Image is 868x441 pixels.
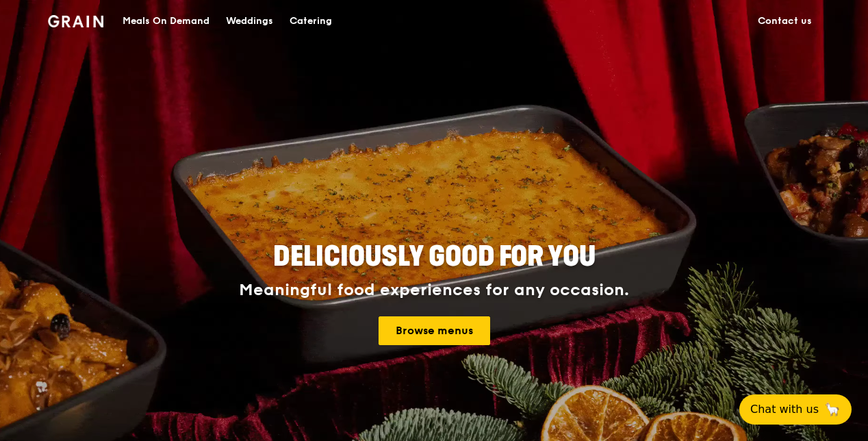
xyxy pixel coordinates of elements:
[226,1,273,42] div: Weddings
[739,394,852,425] button: Chat with us🦙
[750,401,819,418] span: Chat with us
[188,281,680,300] div: Meaningful food experiences for any occasion.
[824,401,841,418] span: 🦙
[123,1,209,42] div: Meals On Demand
[48,15,103,27] img: Grain
[218,1,281,42] a: Weddings
[750,1,820,42] a: Contact us
[379,316,490,345] a: Browse menus
[273,240,596,273] span: Deliciously good for you
[281,1,340,42] a: Catering
[290,1,332,42] div: Catering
